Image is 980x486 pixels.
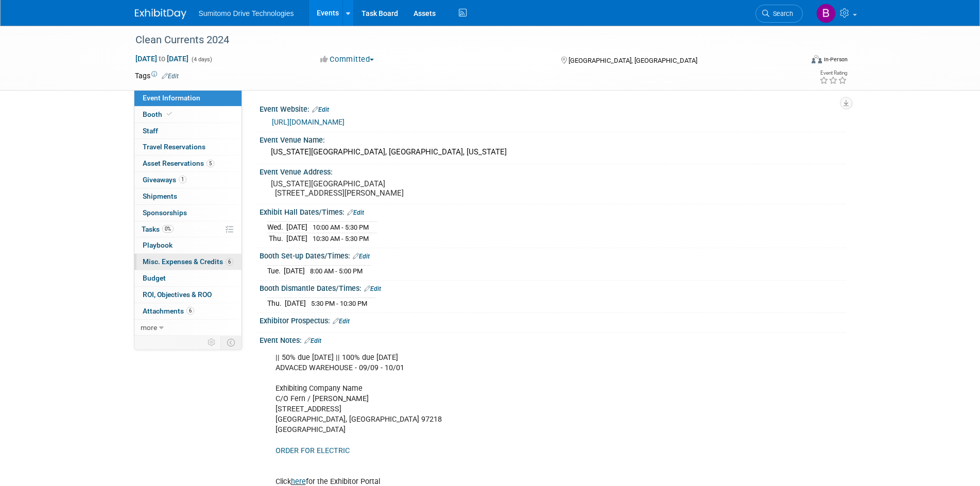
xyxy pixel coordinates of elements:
img: ExhibitDay [135,9,186,19]
a: Playbook [134,237,242,253]
a: Edit [162,73,179,80]
a: Edit [353,253,370,260]
span: ROI, Objectives & ROO [143,290,212,299]
div: Booth Dismantle Dates/Times: [260,281,846,294]
a: Sponsorships [134,205,242,221]
span: 5:30 PM - 10:30 PM [311,300,367,307]
span: more [141,323,157,332]
pre: [US_STATE][GEOGRAPHIC_DATA] [STREET_ADDRESS][PERSON_NAME] [271,179,492,198]
a: Edit [364,285,381,292]
td: Personalize Event Tab Strip [203,336,221,349]
a: Misc. Expenses & Credits6 [134,254,242,270]
div: Event Notes: [260,333,846,346]
span: Misc. Expenses & Credits [143,257,233,266]
span: 10:00 AM - 5:30 PM [313,223,369,231]
span: (4 days) [191,56,212,63]
a: Staff [134,123,242,139]
img: Format-Inperson.png [812,55,822,63]
button: Committed [317,54,378,65]
span: Travel Reservations [143,143,205,151]
a: ORDER FOR ELECTRIC [276,446,350,455]
a: Tasks0% [134,221,242,237]
span: Asset Reservations [143,159,214,167]
div: Exhibitor Prospectus: [260,313,846,326]
td: Thu. [267,298,285,309]
span: 8:00 AM - 5:00 PM [310,267,363,275]
a: Shipments [134,188,242,204]
a: Edit [304,337,321,344]
div: Event Venue Name: [260,132,846,145]
span: [GEOGRAPHIC_DATA], [GEOGRAPHIC_DATA] [569,57,697,64]
span: Shipments [143,192,177,200]
span: 6 [226,258,233,266]
span: Playbook [143,241,173,249]
div: [US_STATE][GEOGRAPHIC_DATA], [GEOGRAPHIC_DATA], [US_STATE] [267,144,838,160]
a: Edit [312,106,329,113]
div: Event Rating [819,71,847,76]
a: Event Information [134,90,242,106]
span: Search [769,10,793,18]
td: Wed. [267,222,286,233]
div: Booth Set-up Dates/Times: [260,248,846,262]
span: [DATE] [DATE] [135,54,189,63]
a: more [134,320,242,336]
a: Booth [134,107,242,123]
a: Edit [347,209,364,216]
span: Sumitomo Drive Technologies [199,9,294,18]
td: Toggle Event Tabs [220,336,242,349]
span: 0% [162,225,174,233]
a: [URL][DOMAIN_NAME] [272,118,345,126]
span: to [157,55,167,63]
a: ROI, Objectives & ROO [134,287,242,303]
span: Giveaways [143,176,186,184]
div: In-Person [823,56,848,63]
i: Booth reservation complete [167,111,172,117]
div: Exhibit Hall Dates/Times: [260,204,846,218]
td: [DATE] [285,298,306,309]
span: Staff [143,127,158,135]
a: Edit [333,318,350,325]
td: [DATE] [284,266,305,276]
a: Asset Reservations5 [134,155,242,171]
div: Event Venue Address: [260,164,846,177]
a: Budget [134,270,242,286]
td: Tags [135,71,179,81]
span: 5 [207,160,214,167]
div: Event Format [742,54,848,69]
span: 10:30 AM - 5:30 PM [313,235,369,242]
a: Search [755,5,803,23]
a: Attachments6 [134,303,242,319]
a: Travel Reservations [134,139,242,155]
td: Tue. [267,266,284,276]
td: [DATE] [286,233,307,244]
td: [DATE] [286,222,307,233]
span: 1 [179,176,186,183]
td: Thu. [267,233,286,244]
span: Booth [143,110,174,118]
a: here [291,477,306,486]
div: Clean Currents 2024 [132,31,787,49]
span: Event Information [143,94,200,102]
img: Brittany Mitchell [816,4,836,23]
span: 6 [186,307,194,315]
span: Attachments [143,307,194,315]
span: Sponsorships [143,209,187,217]
span: Budget [143,274,166,282]
a: Giveaways1 [134,172,242,188]
span: Tasks [142,225,174,233]
div: Event Website: [260,101,846,115]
